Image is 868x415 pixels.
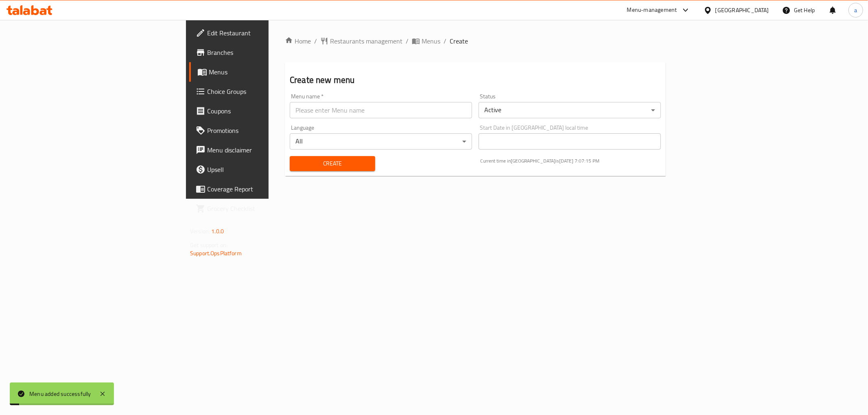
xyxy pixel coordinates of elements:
[207,48,324,57] span: Branches
[189,140,331,160] a: Menu disclaimer
[189,43,331,62] a: Branches
[290,156,375,171] button: Create
[211,226,224,237] span: 1.0.0
[627,5,677,15] div: Menu-management
[190,240,227,250] span: Get support on:
[29,389,91,398] div: Menu added successfully
[189,82,331,101] a: Choice Groups
[290,102,472,118] input: Please enter Menu name
[190,248,242,259] a: Support.OpsPlatform
[320,36,402,46] a: Restaurants management
[479,102,661,118] div: Active
[189,62,331,82] a: Menus
[207,106,324,116] span: Coupons
[207,145,324,155] span: Menu disclaimer
[189,199,331,218] a: Grocery Checklist
[207,87,324,96] span: Choice Groups
[207,204,324,213] span: Grocery Checklist
[715,6,769,15] div: [GEOGRAPHIC_DATA]
[290,133,472,150] div: All
[406,36,409,46] li: /
[444,36,446,46] li: /
[285,36,666,46] nav: breadcrumb
[207,28,324,38] span: Edit Restaurant
[296,159,369,169] span: Create
[412,36,440,46] a: Menus
[189,23,331,43] a: Edit Restaurant
[189,121,331,140] a: Promotions
[854,6,857,15] span: a
[207,165,324,174] span: Upsell
[209,67,324,77] span: Menus
[189,160,331,179] a: Upsell
[189,101,331,121] a: Coupons
[330,36,402,46] span: Restaurants management
[450,36,468,46] span: Create
[422,36,440,46] span: Menus
[190,226,210,237] span: Version:
[207,126,324,135] span: Promotions
[207,184,324,194] span: Coverage Report
[290,74,661,86] h2: Create new menu
[189,179,331,199] a: Coverage Report
[480,157,661,165] p: Current time in [GEOGRAPHIC_DATA] is [DATE] 7:07:15 PM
